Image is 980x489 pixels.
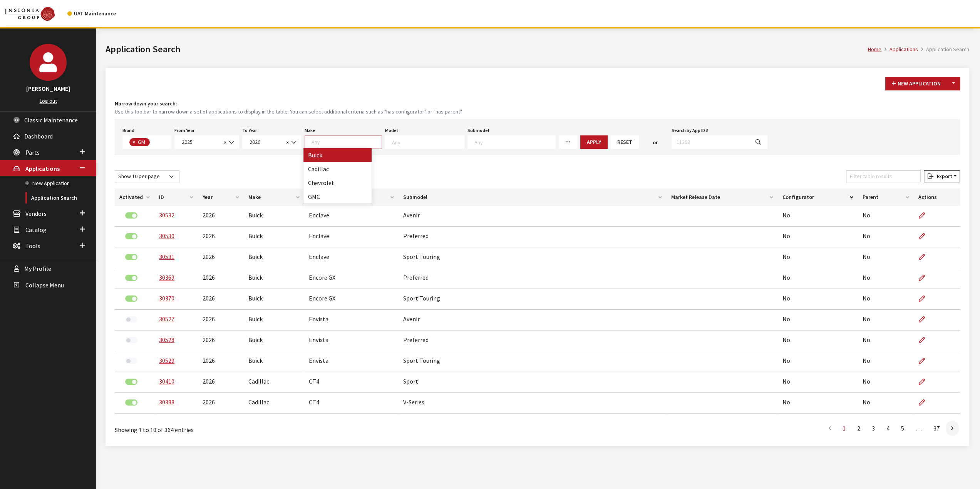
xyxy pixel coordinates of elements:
li: Cadillac [303,162,372,176]
a: Edit Application [918,206,931,225]
td: Buick [244,330,304,351]
td: No [777,372,858,393]
a: 4 [881,421,895,436]
td: Enclave [304,206,399,227]
button: New Application [885,77,947,90]
span: Tools [25,242,40,250]
td: Avenir [398,206,667,227]
td: Preferred [398,268,667,289]
td: 2026 [198,206,244,227]
td: Sport [398,372,667,393]
li: Chevrolet [303,176,372,190]
button: Export [924,170,960,182]
td: No [858,330,914,351]
td: Buick [244,247,304,268]
td: 2026 [198,268,244,289]
th: Make: activate to sort column ascending [244,189,304,206]
div: UAT Maintenance [67,10,116,18]
textarea: Search [474,139,555,145]
td: Encore GX [304,289,399,310]
div: Showing 1 to 10 of 364 entries [115,420,462,434]
td: 2026 [198,227,244,247]
a: Insignia Group logo [5,6,67,21]
td: No [777,268,858,289]
label: From Year [174,127,194,134]
a: Home [868,46,881,53]
td: No [858,247,914,268]
span: 2025 [179,138,221,146]
td: Cadillac [244,372,304,393]
span: × [132,139,135,145]
a: Edit Application [918,372,931,391]
td: No [777,393,858,414]
li: GM [129,138,150,146]
a: 30529 [159,357,174,364]
small: Use this toolbar to narrow down a set of applications to display in the table. You can select add... [115,108,960,116]
a: 5 [896,421,910,436]
img: Catalog Maintenance [5,7,55,21]
span: Parts [25,149,40,156]
td: No [777,206,858,227]
td: No [777,310,858,330]
td: Sport Touring [398,289,667,310]
button: Reset [611,135,639,149]
span: Catalog [25,226,47,234]
a: 30531 [159,253,174,260]
h1: Application Search [106,42,868,56]
a: 1 [837,421,851,436]
li: Application Search [918,45,969,53]
a: 30388 [159,398,174,406]
a: Log out [40,97,57,104]
li: Applications [881,45,918,53]
a: Edit Application [918,310,931,329]
span: 2026 [242,135,302,149]
td: No [858,268,914,289]
span: 2026 [247,138,284,146]
td: 2026 [198,393,244,414]
span: Collapse Menu [25,281,64,289]
a: 30530 [159,232,174,240]
td: CT4 [304,393,399,414]
td: No [858,310,914,330]
textarea: Search [392,139,464,145]
td: 2026 [198,372,244,393]
td: 2026 [198,289,244,310]
td: 2026 [198,351,244,372]
span: Applications [25,165,60,172]
td: No [858,372,914,393]
a: Edit Application [918,247,931,267]
td: No [777,330,858,351]
a: Edit Application [918,289,931,308]
td: Enclave [304,227,399,247]
label: Submodel [467,127,489,134]
input: Filter table results [846,170,921,182]
button: Remove all items [284,138,289,147]
th: Market Release Date: activate to sort column ascending [667,189,777,206]
th: Configurator: activate to sort column descending [777,189,858,206]
a: 37 [928,421,945,436]
td: Buick [244,227,304,247]
td: No [777,227,858,247]
td: Buick [244,351,304,372]
td: No [777,351,858,372]
a: Edit Application [918,268,931,287]
td: 2026 [198,247,244,268]
label: Search by App ID # [672,127,708,134]
span: or [653,139,658,147]
th: ID: activate to sort column ascending [154,189,198,206]
td: Preferred [398,330,667,351]
span: Dashboard [24,132,53,140]
td: Sport Touring [398,247,667,268]
a: 30369 [159,274,174,281]
th: Actions [913,189,960,206]
h4: Narrow down your search: [115,100,960,108]
th: Parent: activate to sort column ascending [858,189,914,206]
button: Apply [580,135,608,149]
td: No [858,393,914,414]
a: 30410 [159,377,174,385]
span: Vendors [25,210,47,217]
h3: [PERSON_NAME] [8,84,89,93]
input: 11393 [672,135,749,149]
td: Encore GX [304,268,399,289]
th: Activated: activate to sort column ascending [115,189,154,206]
